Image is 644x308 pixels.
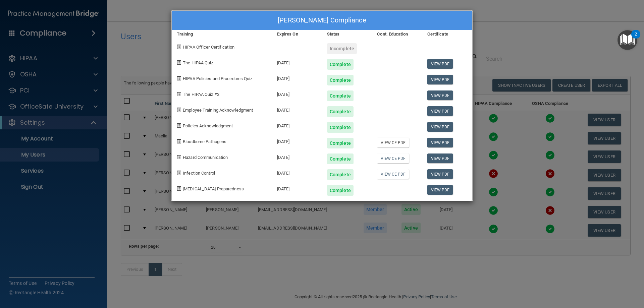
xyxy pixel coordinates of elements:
[327,106,354,117] div: Complete
[183,155,228,160] span: Hazard Communication
[272,30,322,38] div: Expires On
[427,153,453,163] a: View PDF
[183,171,215,176] span: Infection Control
[635,34,637,43] div: 2
[427,90,453,100] a: View PDF
[183,45,234,50] span: HIPAA Officer Certification
[183,60,213,65] span: The HIPAA Quiz
[427,138,453,147] a: View PDF
[427,75,453,84] a: View PDF
[183,92,219,97] span: The HIPAA Quiz #2
[327,75,354,85] div: Complete
[327,122,354,133] div: Complete
[183,139,226,144] span: Bloodborne Pathogens
[272,180,322,196] div: [DATE]
[272,70,322,85] div: [DATE]
[272,54,322,70] div: [DATE]
[528,260,636,287] iframe: Drift Widget Chat Controller
[272,101,322,117] div: [DATE]
[172,11,472,30] div: [PERSON_NAME] Compliance
[272,117,322,133] div: [DATE]
[183,76,252,81] span: HIPAA Policies and Procedures Quiz
[327,43,357,54] div: Incomplete
[327,153,354,164] div: Complete
[272,85,322,101] div: [DATE]
[183,123,233,128] span: Policies Acknowledgment
[427,122,453,132] a: View PDF
[327,90,354,101] div: Complete
[183,108,253,113] span: Employee Training Acknowledgment
[427,106,453,116] a: View PDF
[377,169,409,179] a: View CE PDF
[327,169,354,180] div: Complete
[422,30,472,38] div: Certificate
[427,59,453,69] a: View PDF
[272,133,322,148] div: [DATE]
[372,30,422,38] div: Cont. Education
[427,169,453,179] a: View PDF
[172,30,272,38] div: Training
[272,148,322,164] div: [DATE]
[377,138,409,147] a: View CE PDF
[327,185,354,196] div: Complete
[183,186,244,191] span: [MEDICAL_DATA] Preparedness
[272,164,322,180] div: [DATE]
[327,138,354,148] div: Complete
[322,30,372,38] div: Status
[377,153,409,163] a: View CE PDF
[427,185,453,195] a: View PDF
[618,30,637,50] button: Open Resource Center, 2 new notifications
[327,59,354,70] div: Complete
